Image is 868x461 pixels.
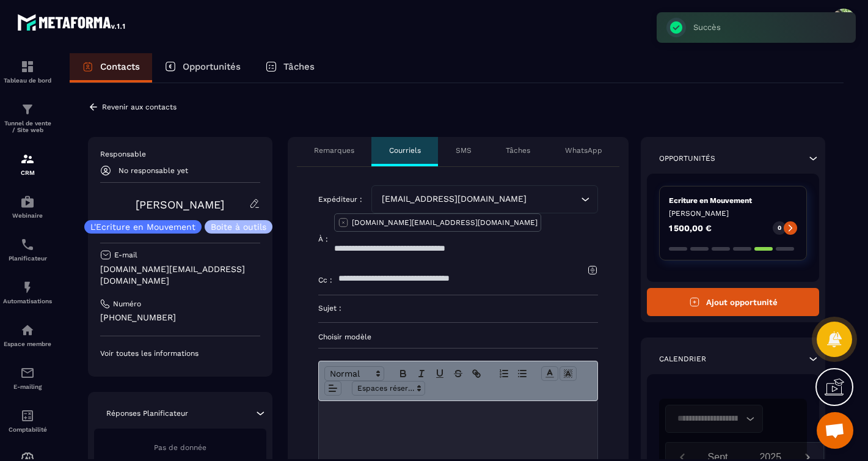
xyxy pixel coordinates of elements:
a: formationformationTableau de bord [3,50,52,93]
span: Pas de donnée [154,443,206,452]
p: [DOMAIN_NAME][EMAIL_ADDRESS][DOMAIN_NAME] [352,218,538,227]
p: WhatsApp [565,146,602,155]
a: automationsautomationsAutomatisations [3,271,52,314]
a: automationsautomationsWebinaire [3,185,52,228]
p: Numéro [113,299,141,309]
p: Sujet : [318,303,341,313]
a: emailemailE-mailing [3,356,52,399]
img: formation [20,102,35,117]
img: automations [20,280,35,295]
p: Comptabilité [3,426,52,433]
p: Automatisations [3,298,52,304]
a: formationformationTunnel de vente / Site web [3,93,52,142]
img: logo [17,11,127,33]
img: formation [20,152,35,166]
p: À : [318,234,328,244]
p: 1 500,00 € [669,224,712,232]
a: automationsautomationsEspace membre [3,314,52,356]
p: Ecriture en Mouvement [669,196,797,205]
img: automations [20,194,35,209]
p: 0 [778,224,781,232]
p: Planificateur [3,255,52,262]
p: Opportunités [659,153,715,163]
p: Responsable [100,149,260,159]
p: Opportunités [183,61,241,72]
p: [DOMAIN_NAME][EMAIL_ADDRESS][DOMAIN_NAME] [100,264,260,287]
p: Contacts [100,61,140,72]
p: Voir toutes les informations [100,349,260,358]
p: [PERSON_NAME] [669,208,797,218]
p: E-mail [114,250,137,260]
p: Calendrier [659,354,706,364]
p: Espace membre [3,341,52,347]
p: Revenir aux contacts [102,103,177,111]
p: SMS [456,146,472,155]
a: Ouvrir le chat [817,412,853,449]
a: accountantaccountantComptabilité [3,399,52,442]
p: E-mailing [3,383,52,390]
img: scheduler [20,237,35,252]
p: Tâches [506,146,530,155]
a: Opportunités [152,53,253,83]
a: formationformationCRM [3,142,52,185]
a: Contacts [70,53,152,83]
img: automations [20,323,35,337]
p: Choisir modèle [318,332,599,342]
p: Tâches [283,61,315,72]
a: Tâches [253,53,327,83]
p: Remarques [314,146,354,155]
p: Boite à outils [211,223,266,231]
a: schedulerschedulerPlanificateur [3,228,52,271]
p: Cc : [318,275,332,285]
input: Search for option [530,193,578,206]
p: Webinaire [3,212,52,219]
button: Ajout opportunité [647,288,819,316]
p: [PHONE_NUMBER] [100,312,260,323]
img: accountant [20,408,35,423]
p: No responsable yet [119,166,188,175]
p: Courriels [389,146,421,155]
span: [EMAIL_ADDRESS][DOMAIN_NAME] [379,193,530,206]
img: formation [20,59,35,74]
img: email [20,366,35,380]
p: Tunnel de vente / Site web [3,120,52,133]
a: [PERSON_NAME] [136,198,224,211]
p: Réponses Planificateur [106,408,188,418]
p: L'Ecriture en Mouvement [90,223,195,231]
div: Search for option [371,185,599,213]
p: Tableau de bord [3,77,52,84]
p: Expéditeur : [318,194,362,204]
p: CRM [3,169,52,176]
